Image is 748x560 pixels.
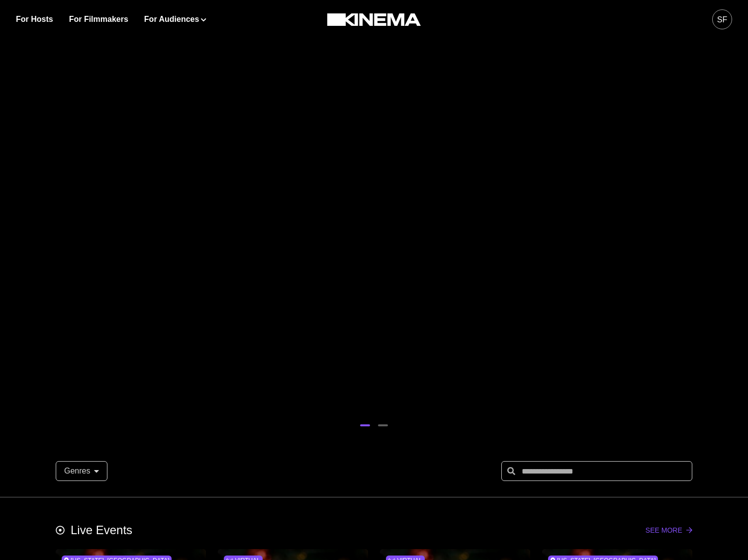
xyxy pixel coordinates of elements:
button: Genres [56,461,107,481]
a: For Hosts [16,13,53,25]
a: See more [646,526,692,534]
a: For Filmmakers [69,13,128,25]
p: Live Events [71,521,132,539]
div: SF [717,14,727,26]
button: For Audiences [144,13,206,25]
